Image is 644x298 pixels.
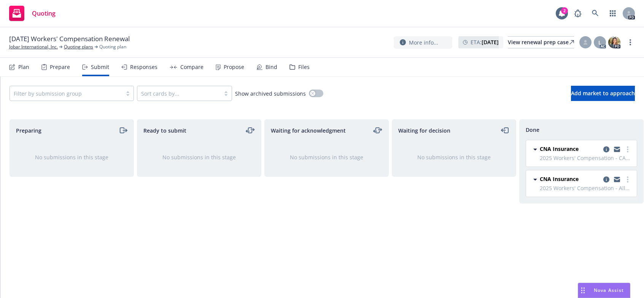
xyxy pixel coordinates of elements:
div: Prepare [50,64,70,70]
button: Add market to approach [571,86,635,101]
span: L [598,38,601,46]
span: ETA : [471,38,499,46]
div: View renewal prep case [508,37,574,48]
div: Propose [224,64,244,70]
span: Waiting for acknowledgment [271,127,346,135]
span: 2025 Workers' Compensation - All States WC No CA [540,184,632,192]
a: Switch app [605,6,620,21]
span: CNA Insurance [540,175,579,183]
span: Done [526,126,539,134]
div: No submissions in this stage [277,153,376,161]
a: Search [588,6,603,21]
div: Files [298,64,310,70]
button: Nova Assist [578,283,630,298]
a: Report a Bug [570,6,585,21]
span: Quoting [32,10,56,16]
span: 2025 Workers' Compensation - CA WC [540,154,632,162]
a: View renewal prep case [508,36,574,48]
a: moveRight [118,126,127,135]
a: Jobar International, Inc. [9,43,58,50]
span: More info... [409,38,438,46]
a: copy logging email [602,175,611,184]
a: Quoting [6,3,59,24]
a: moveLeftRight [246,126,255,135]
span: Waiting for decision [398,127,450,135]
a: moveLeft [501,126,510,135]
div: Drag to move [578,283,588,298]
div: Compare [180,64,204,70]
span: Ready to submit [143,127,186,135]
div: No submissions in this stage [404,153,504,161]
span: Nova Assist [594,287,624,293]
span: Preparing [16,127,41,135]
a: copy logging email [602,145,611,154]
div: Bind [266,64,277,70]
div: Responses [130,64,157,70]
strong: [DATE] [482,38,499,46]
img: photo [608,36,620,48]
a: more [626,38,635,47]
div: No submissions in this stage [149,153,249,161]
button: More info... [394,36,452,49]
a: copy logging email [612,175,622,184]
a: more [623,175,632,184]
a: moveLeftRight [373,126,382,135]
div: No submissions in this stage [22,153,121,161]
div: Plan [18,64,29,70]
div: 2 [561,7,568,14]
span: Quoting plan [99,43,126,50]
a: more [623,145,632,154]
span: CNA Insurance [540,145,579,153]
span: [DATE] Workers' Compensation Renewal [9,34,130,43]
span: Show archived submissions [235,90,306,98]
div: Submit [91,64,109,70]
span: Add market to approach [571,90,635,97]
a: copy logging email [612,145,622,154]
a: Quoting plans [64,43,93,50]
